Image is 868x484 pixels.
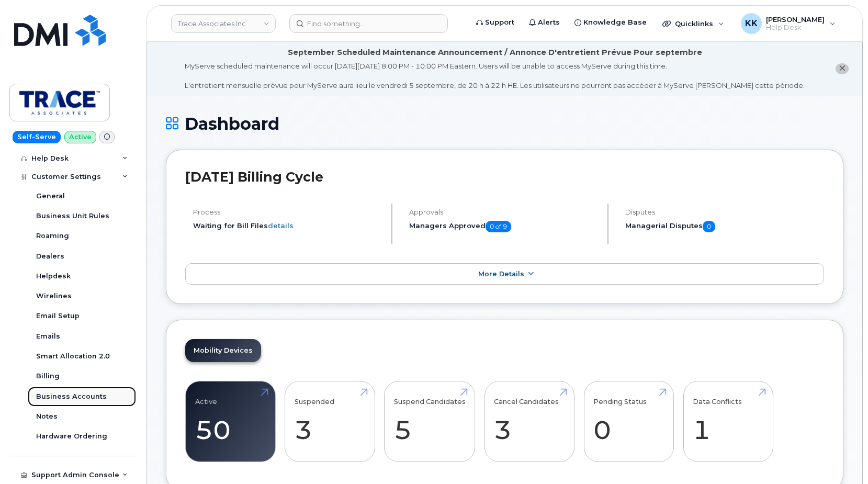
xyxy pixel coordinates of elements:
a: Mobility Devices [185,339,261,362]
a: Pending Status 0 [593,387,664,456]
button: close notification [836,63,849,74]
a: Cancel Candidates 3 [494,387,565,456]
span: More Details [478,270,524,278]
h2: [DATE] Billing Cycle [185,169,824,185]
h4: Disputes [625,208,824,216]
h4: Process [193,208,382,216]
a: details [268,221,294,230]
a: Data Conflicts 1 [693,387,763,456]
div: MyServe scheduled maintenance will occur [DATE][DATE] 8:00 PM - 10:00 PM Eastern. Users will be u... [185,61,805,91]
h4: Approvals [409,208,599,216]
li: Waiting for Bill Files [193,221,382,231]
a: Active 50 [195,387,266,456]
h5: Managerial Disputes [625,221,824,232]
a: Suspend Candidates 5 [394,387,466,456]
span: 0 [703,221,715,232]
span: 0 of 9 [486,221,511,232]
h5: Managers Approved [409,221,599,232]
a: Suspended 3 [295,387,365,456]
h1: Dashboard [166,115,843,133]
div: September Scheduled Maintenance Announcement / Annonce D'entretient Prévue Pour septembre [288,47,702,58]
